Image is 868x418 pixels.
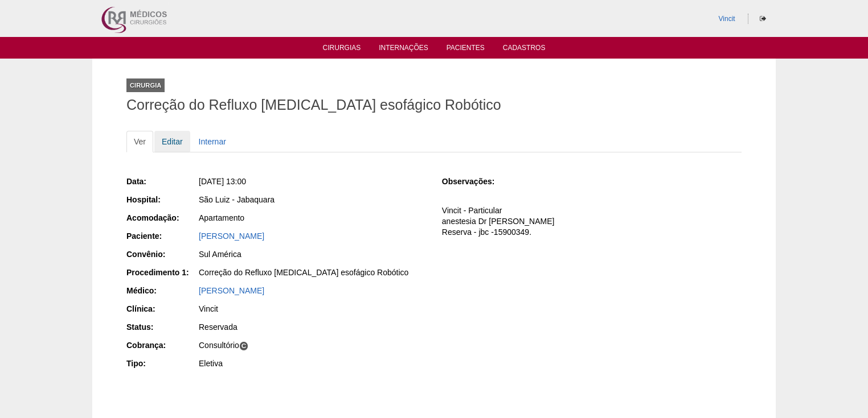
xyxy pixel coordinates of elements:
a: Pacientes [447,44,485,55]
div: Cirurgia [126,78,165,92]
div: Apartamento [199,212,426,224]
span: [DATE] 13:00 [199,177,246,186]
div: Convênio: [126,249,198,260]
span: C [239,341,249,351]
a: Cirurgias [323,44,361,55]
div: Status: [126,321,198,333]
div: Reservada [199,321,426,333]
div: Paciente: [126,230,198,242]
a: Vincit [719,15,735,23]
a: Editar [154,131,190,152]
div: Médico: [126,285,198,296]
div: Correção do Refluxo [MEDICAL_DATA] esofágico Robótico [199,267,426,278]
a: Ver [126,131,153,152]
div: Data: [126,176,198,187]
a: Internar [191,131,234,152]
h1: Correção do Refluxo [MEDICAL_DATA] esofágico Robótico [126,98,742,112]
a: Cadastros [503,44,546,55]
a: Internações [379,44,428,55]
div: Acomodação: [126,212,198,224]
div: São Luiz - Jabaquara [199,194,426,205]
div: Cobrança: [126,340,198,351]
div: Eletiva [199,358,426,369]
i: Sair [760,15,766,22]
div: Clínica: [126,303,198,314]
a: [PERSON_NAME] [199,286,264,295]
p: Vincit - Particular anestesia Dr [PERSON_NAME] Reserva - jbc -15900349. [442,205,742,238]
div: Hospital: [126,194,198,205]
div: Observações: [442,176,513,187]
div: Procedimento 1: [126,267,198,278]
div: Vincit [199,303,426,314]
div: Sul América [199,249,426,260]
a: [PERSON_NAME] [199,231,264,241]
div: Consultório [199,340,426,351]
div: Tipo: [126,358,198,369]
